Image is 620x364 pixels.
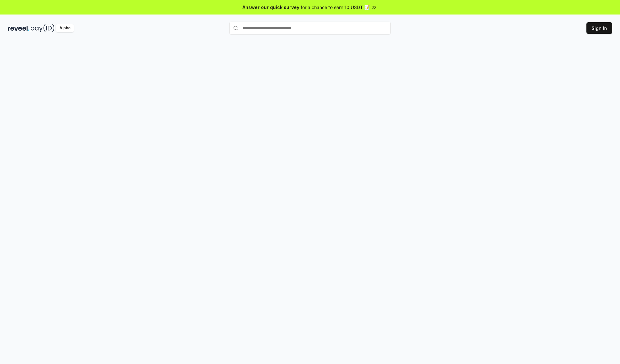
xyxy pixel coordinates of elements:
div: Alpha [56,24,74,32]
span: Answer our quick survey [243,4,299,11]
span: for a chance to earn 10 USDT 📝 [301,4,370,11]
img: pay_id [31,24,55,32]
button: Sign In [586,22,612,34]
img: reveel_dark [8,24,29,32]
